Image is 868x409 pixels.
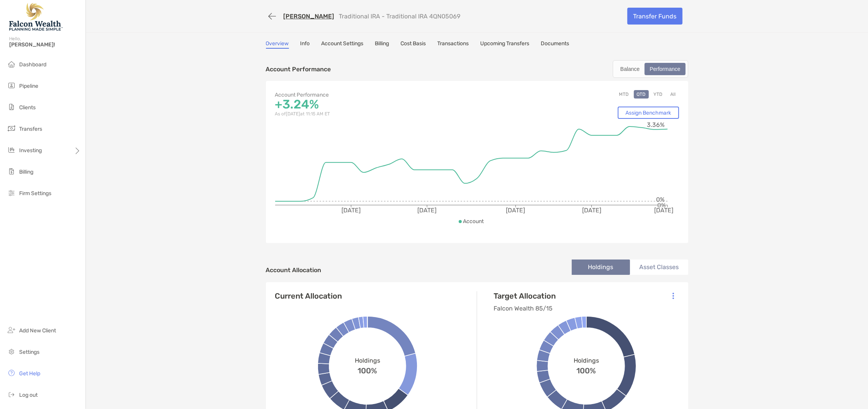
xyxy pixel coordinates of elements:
img: pipeline icon [7,81,16,90]
a: Documents [541,40,569,49]
a: Assign Benchmark [618,107,679,119]
img: add_new_client icon [7,325,16,335]
p: +3.24% [275,100,477,109]
a: Transfer Funds [627,8,683,25]
span: [PERSON_NAME]! [9,41,81,48]
a: Overview [266,40,289,49]
span: Transfers [19,126,42,132]
img: settings icon [7,347,16,356]
li: Holdings [572,260,630,275]
button: QTD [634,90,649,99]
span: Investing [19,147,42,154]
tspan: 0% [657,202,666,209]
img: Icon List Menu [673,292,674,299]
a: Cost Basis [401,40,426,49]
img: transfers icon [7,124,16,133]
img: investing icon [7,145,16,154]
a: [PERSON_NAME] [284,13,335,20]
a: Transactions [438,40,469,49]
button: MTD [616,90,632,99]
a: Info [300,40,310,49]
tspan: [DATE] [417,207,436,214]
img: dashboard icon [7,59,16,69]
p: As of [DATE] at 11:15 AM ET [275,109,477,119]
span: 100% [577,364,596,375]
span: Add New Client [19,327,56,334]
a: Billing [375,40,389,49]
a: Account Settings [322,40,364,49]
span: Holdings [355,357,380,364]
img: get-help icon [7,368,16,378]
img: Falcon Wealth Planning Logo [9,3,63,31]
button: All [668,90,679,99]
tspan: [DATE] [506,207,525,214]
button: YTD [651,90,666,99]
span: Pipeline [19,83,38,89]
span: 100% [358,364,377,375]
img: clients icon [7,102,16,112]
a: Upcoming Transfers [481,40,530,49]
p: Traditional IRA - Traditional IRA 4QN05069 [339,13,461,20]
h4: Current Allocation [275,291,342,301]
span: Clients [19,104,36,111]
img: billing icon [7,167,16,176]
tspan: [DATE] [341,207,361,214]
p: Account Performance [275,90,477,100]
p: Account [463,217,484,226]
p: Account Performance [266,64,331,74]
tspan: 0% [656,196,665,203]
p: Falcon Wealth 85/15 [494,304,556,313]
h4: Account Allocation [266,266,322,274]
span: Get Help [19,370,40,377]
tspan: [DATE] [654,207,673,214]
tspan: 3.36% [647,121,665,128]
img: logout icon [7,390,16,399]
div: Performance [645,64,684,74]
span: Log out [19,392,38,398]
span: Firm Settings [19,190,51,197]
span: Settings [19,349,39,355]
div: Balance [616,64,644,74]
tspan: [DATE] [582,207,601,214]
div: segmented control [613,60,688,78]
span: Billing [19,169,33,175]
img: firm-settings icon [7,188,16,197]
span: Holdings [574,357,599,364]
li: Asset Classes [630,260,688,275]
span: Dashboard [19,61,46,68]
h4: Target Allocation [494,291,556,301]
